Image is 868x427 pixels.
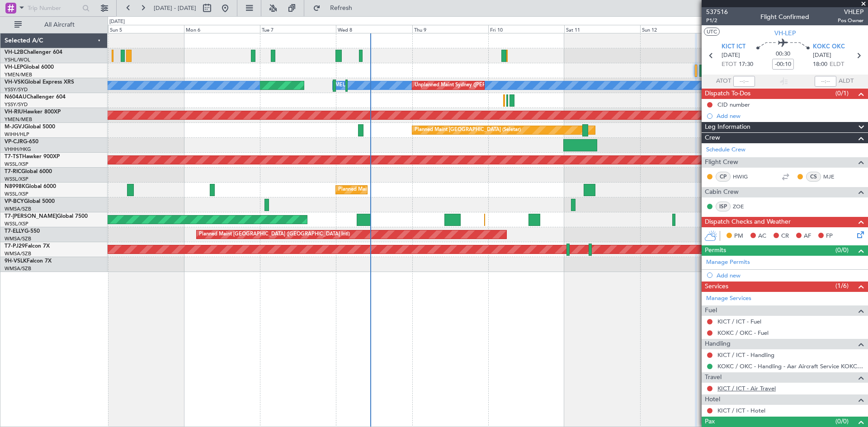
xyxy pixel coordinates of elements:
[705,339,731,349] span: Handling
[5,154,22,160] span: T7-TST
[322,5,360,11] span: Refresh
[5,86,28,93] a: YSSY/SYD
[704,28,720,36] button: UTC
[5,80,74,85] a: VH-VSKGlobal Express XRS
[733,173,753,181] a: HWIG
[839,77,854,86] span: ALDT
[24,22,95,28] span: All Aircraft
[5,139,38,145] a: VP-CJRG-650
[5,65,23,70] span: VH-LEP
[5,206,31,212] a: WMSA/SZB
[806,172,821,182] div: CS
[705,394,720,405] span: Hotel
[781,232,789,241] span: CR
[415,123,521,137] div: Planned Maint [GEOGRAPHIC_DATA] (Seletar)
[28,1,80,15] input: Trip Number
[813,51,831,60] span: [DATE]
[5,94,27,100] span: N604AU
[838,7,863,17] span: VHLEP
[706,294,751,303] a: Manage Services
[5,139,23,145] span: VP-CJR
[705,133,720,143] span: Crew
[5,169,52,174] a: T7-RICGlobal 6000
[108,25,184,33] div: Sun 5
[717,385,776,392] a: KICT / ICT - Air Travel
[716,77,731,86] span: ATOT
[835,281,849,291] span: (1/6)
[335,79,345,92] div: MEL
[5,169,21,174] span: T7-RIC
[488,25,564,33] div: Fri 10
[717,112,863,120] div: Add new
[5,161,28,168] a: WSSL/XSP
[5,65,54,70] a: VH-LEPGlobal 6000
[835,417,849,426] span: (0/0)
[838,17,863,24] span: Pos Owner
[705,417,715,427] span: Pax
[5,154,60,160] a: T7-TSTHawker 900XP
[734,232,743,241] span: PM
[5,94,66,100] a: N604AUChallenger 604
[705,245,726,256] span: Permits
[813,60,827,69] span: 18:00
[717,351,774,359] a: KICT / ICT - Handling
[705,282,728,292] span: Services
[5,184,25,189] span: N8998K
[5,258,52,264] a: 9H-VSLKFalcon 7X
[5,191,28,197] a: WSSL/XSP
[722,60,736,69] span: ETOT
[716,172,731,182] div: CP
[336,25,412,33] div: Wed 8
[5,124,55,130] a: M-JGVJGlobal 5000
[309,1,363,15] button: Refresh
[5,221,28,227] a: WSSL/XSP
[717,101,750,108] div: CID number
[5,184,56,189] a: N8998KGlobal 6000
[5,235,31,242] a: WMSA/SZB
[5,244,25,249] span: T7-PJ29
[5,109,23,115] span: VH-RIU
[5,131,29,138] a: WIHH/HLP
[260,25,336,33] div: Tue 7
[5,124,24,130] span: M-JGVJ
[5,50,24,55] span: VH-L2B
[717,318,761,325] a: KICT / ICT - Fuel
[338,183,444,197] div: Planned Maint [GEOGRAPHIC_DATA] (Seletar)
[722,42,745,52] span: KICT ICT
[739,60,753,69] span: 17:30
[640,25,716,33] div: Sun 12
[706,17,728,24] span: P1/2
[5,199,24,204] span: VP-BCY
[199,228,350,241] div: Planned Maint [GEOGRAPHIC_DATA] ([GEOGRAPHIC_DATA] Intl)
[109,18,125,26] div: [DATE]
[804,232,811,241] span: AF
[5,199,55,204] a: VP-BCYGlobal 5000
[184,25,260,33] div: Mon 6
[823,173,844,181] a: MJE
[733,202,753,211] a: ZOE
[706,258,750,267] a: Manage Permits
[5,229,40,234] a: T7-ELLYG-550
[5,146,31,153] a: VHHH/HKG
[5,265,31,272] a: WMSA/SZB
[5,258,27,264] span: 9H-VSLK
[705,305,717,316] span: Fuel
[716,202,731,211] div: ISP
[5,244,50,249] a: T7-PJ29Falcon 7X
[5,80,24,85] span: VH-VSK
[835,245,849,255] span: (0/0)
[564,25,640,33] div: Sat 11
[5,71,32,78] a: YMEN/MEB
[717,272,863,279] div: Add new
[5,56,30,63] a: YSHL/WOL
[5,101,28,108] a: YSSY/SYD
[5,229,24,234] span: T7-ELLY
[5,116,32,123] a: YMEN/MEB
[706,145,745,155] a: Schedule Crew
[760,12,809,22] div: Flight Confirmed
[774,28,796,38] span: VH-LEP
[733,76,755,87] input: --:--
[705,89,750,99] span: Dispatch To-Dos
[705,122,750,132] span: Leg Information
[705,187,739,197] span: Cabin Crew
